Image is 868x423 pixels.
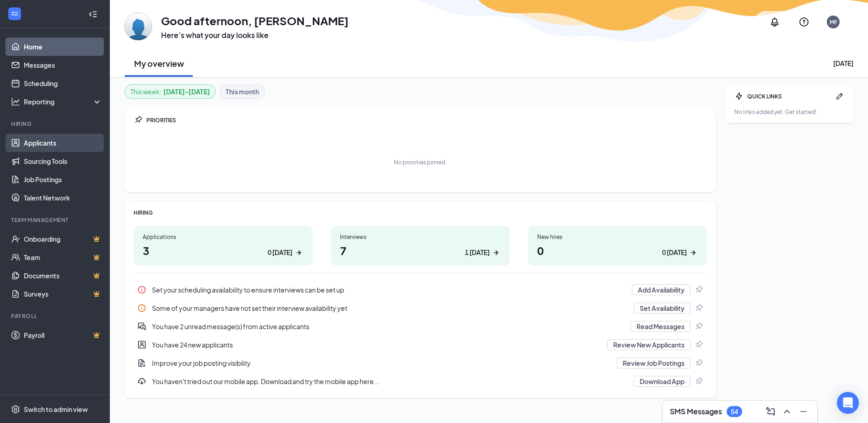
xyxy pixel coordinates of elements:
[146,116,707,124] div: PRIORITIES
[734,108,844,116] div: No links added yet. Get started!
[11,120,100,128] div: Hiring
[694,377,703,386] svg: Pin
[11,405,20,414] svg: Settings
[134,354,707,372] div: Improve your job posting visibility
[124,13,152,40] img: Michael Fuentes
[134,336,707,354] a: UserEntityYou have 24 new applicantsReview New ApplicantsPin
[24,189,102,207] a: Talent Network
[134,336,707,354] div: You have 24 new applicants
[137,304,146,313] svg: Info
[607,339,690,350] button: Review New Applicants
[632,284,690,295] button: Add Availability
[24,38,102,56] a: Home
[24,326,102,344] a: PayrollCrown
[134,299,707,317] div: Some of your managers have not set their interview availability yet
[130,87,210,97] div: This week :
[152,340,602,349] div: You have 24 new applicants
[152,304,628,313] div: Some of your managers have not set their interview availability yet
[747,92,831,100] div: QUICK LINKS
[24,56,102,74] a: Messages
[662,248,687,257] div: 0 [DATE]
[137,285,146,294] svg: Info
[340,233,501,241] div: Interviews
[537,243,698,258] h1: 0
[694,285,703,294] svg: Pin
[491,248,501,257] svg: ArrowRight
[152,377,628,386] div: You haven't tried out our mobile app. Download and try the mobile app here...
[631,321,690,332] button: Read Messages
[134,372,707,390] a: DownloadYou haven't tried out our mobile app. Download and try the mobile app here...Download AppPin
[694,340,703,349] svg: Pin
[24,266,102,285] a: DocumentsCrown
[779,404,793,419] button: ChevronUp
[762,404,777,419] button: ComposeMessage
[634,376,690,387] button: Download App
[394,158,447,166] div: No priorities pinned.
[798,16,809,27] svg: QuestionInfo
[11,312,100,320] div: Payroll
[88,10,97,19] svg: Collapse
[537,233,698,241] div: New hires
[152,322,625,331] div: You have 2 unread message(s) from active applicants
[134,281,707,299] div: Set your scheduling availability to ensure interviews can be set up
[465,248,490,257] div: 1 [DATE]
[134,317,707,336] div: You have 2 unread message(s) from active applicants
[24,170,102,189] a: Job Postings
[734,92,744,101] svg: Bolt
[134,299,707,317] a: InfoSome of your managers have not set their interview availability yetSet AvailabilityPin
[152,285,626,294] div: Set your scheduling availability to ensure interviews can be set up
[795,404,810,419] button: Minimize
[798,406,809,417] svg: Minimize
[331,226,510,266] a: Interviews71 [DATE]ArrowRight
[689,248,698,257] svg: ArrowRight
[11,97,20,106] svg: Analysis
[134,209,707,217] div: HIRING
[694,322,703,331] svg: Pin
[837,392,859,414] div: Open Intercom Messenger
[134,372,707,390] div: You haven't tried out our mobile app. Download and try the mobile app here...
[24,74,102,92] a: Scheduling
[340,243,501,258] h1: 7
[528,226,707,266] a: New hires00 [DATE]ArrowRight
[769,16,780,27] svg: Notifications
[782,406,793,417] svg: ChevronUp
[143,243,303,258] h1: 3
[134,58,184,69] h2: My overview
[617,358,690,369] button: Review Job Postings
[24,134,102,152] a: Applicants
[143,233,303,241] div: Applications
[137,377,146,386] svg: Download
[24,230,102,248] a: OnboardingCrown
[24,405,88,414] div: Switch to admin view
[134,226,313,266] a: Applications30 [DATE]ArrowRight
[634,303,690,314] button: Set Availability
[152,358,611,368] div: Improve your job posting visibility
[134,354,707,372] a: DocumentAddImprove your job posting visibilityReview Job PostingsPin
[835,92,844,101] svg: Pen
[830,18,837,26] div: MF
[765,406,776,417] svg: ComposeMessage
[163,87,210,97] b: [DATE] - [DATE]
[134,281,707,299] a: InfoSet your scheduling availability to ensure interviews can be set upAdd AvailabilityPin
[137,358,146,368] svg: DocumentAdd
[24,152,102,170] a: Sourcing Tools
[24,97,102,106] div: Reporting
[670,407,722,417] h3: SMS Messages
[161,13,349,28] h1: Good afternoon, [PERSON_NAME]
[694,358,703,368] svg: Pin
[161,30,349,40] h3: Here’s what your day looks like
[731,408,738,416] div: 54
[268,248,292,257] div: 0 [DATE]
[24,248,102,266] a: TeamCrown
[11,216,100,224] div: Team Management
[833,59,853,68] div: [DATE]
[137,340,146,349] svg: UserEntity
[137,322,146,331] svg: DoubleChatActive
[294,248,303,257] svg: ArrowRight
[134,317,707,336] a: DoubleChatActiveYou have 2 unread message(s) from active applicantsRead MessagesPin
[226,87,259,97] b: This month
[694,304,703,313] svg: Pin
[10,9,19,18] svg: WorkstreamLogo
[134,115,143,125] svg: Pin
[24,285,102,303] a: SurveysCrown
